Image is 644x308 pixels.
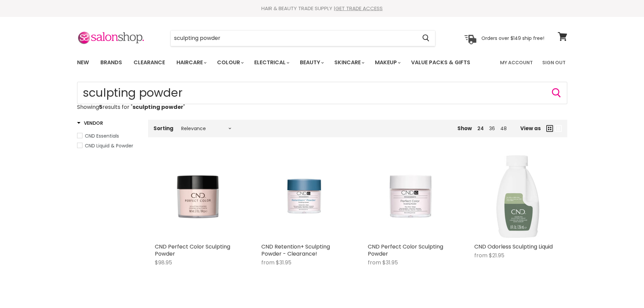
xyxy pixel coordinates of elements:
a: 48 [500,125,507,132]
a: My Account [496,55,537,70]
form: Product [170,30,435,46]
img: CND Odorless Sculpting Liquid [474,153,560,240]
span: $31.95 [276,259,291,266]
span: $21.95 [489,252,504,259]
input: Search [77,82,567,104]
span: $31.95 [382,259,398,266]
strong: 5 [99,103,102,111]
a: Brands [95,55,127,70]
a: CND Retention+ Sculpting Powder - Clearance! [261,243,330,258]
a: CND Retention+ Sculpting Powder - Clearance! [261,153,348,240]
span: View as [520,125,541,131]
span: from [474,252,487,259]
a: Beauty [295,55,328,70]
a: CND Liquid & Powder [77,142,140,149]
a: Value Packs & Gifts [406,55,475,70]
div: HAIR & BEAUTY TRADE SUPPLY | [69,5,576,12]
a: Colour [212,55,248,70]
img: CND Perfect Color Sculpting Powder [155,153,241,240]
label: Sorting [153,125,173,131]
span: from [368,259,381,266]
a: CND Perfect Color Sculpting Powder [368,153,454,240]
input: Search [171,30,417,46]
a: CND Perfect Color Sculpting Powder [368,243,443,258]
a: CND Perfect Color Sculpting Powder [155,243,230,258]
a: Haircare [171,55,211,70]
strong: sculpting powder [133,103,183,111]
a: Skincare [329,55,368,70]
a: Electrical [249,55,293,70]
img: CND Retention+ Sculpting Powder - Clearance! [276,153,333,240]
span: from [261,259,275,266]
a: 24 [477,125,484,132]
span: Show [457,125,472,132]
ul: Main menu [72,53,486,72]
button: Search [417,30,435,46]
p: Orders over $149 ship free! [481,35,544,41]
a: Makeup [370,55,405,70]
a: 36 [489,125,495,132]
h3: Vendor [77,120,103,126]
form: Product [77,82,567,104]
a: CND Essentials [77,132,140,140]
span: CND Liquid & Powder [85,142,133,149]
nav: Main [69,53,576,72]
a: New [72,55,94,70]
a: Clearance [128,55,170,70]
button: Search [551,88,562,98]
a: GET TRADE ACCESS [335,5,383,12]
a: Sign Out [538,55,570,70]
a: CND Odorless Sculpting Liquid [474,243,553,251]
span: $98.95 [155,259,172,266]
span: CND Essentials [85,133,119,139]
p: Showing results for " " [77,104,567,110]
